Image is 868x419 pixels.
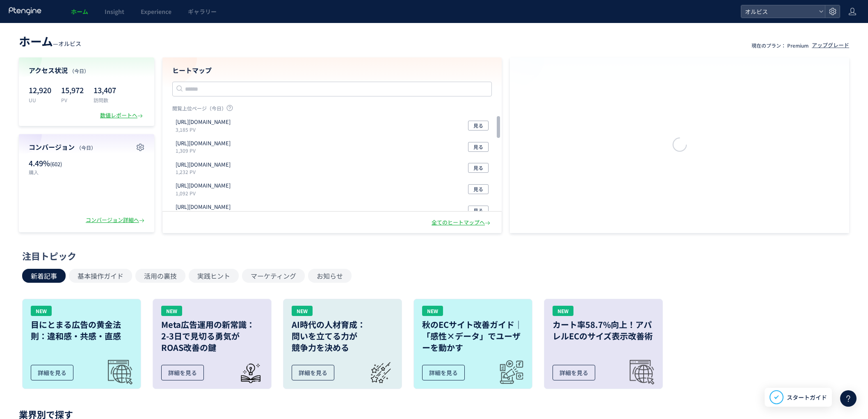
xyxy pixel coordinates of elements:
[242,269,305,283] button: マーケティング
[553,306,573,316] div: NEW
[422,306,443,316] div: NEW
[473,184,483,194] span: 見る
[172,105,492,115] p: 閲覧上位ページ（今日）
[29,158,82,169] p: 4.49%
[22,269,66,283] button: 新着記事
[69,67,89,74] span: （今日）
[176,182,231,190] p: https://pr.orbis.co.jp/special/31
[308,269,352,283] button: お知らせ
[468,163,489,173] button: 見る
[94,96,116,103] p: 訪問数
[76,144,96,151] span: （今日）
[553,365,595,380] div: 詳細を見る
[161,365,204,380] div: 詳細を見る
[31,306,52,316] div: NEW
[188,7,217,16] span: ギャラリー
[292,306,313,316] div: NEW
[292,365,334,380] div: 詳細を見る
[473,163,483,173] span: 見る
[176,118,231,126] p: https://orbis.co.jp/order/thanks
[553,319,654,342] h3: カート率58.7%向上！アパレルECのサイズ表示改善術
[176,168,234,175] p: 1,232 PV
[29,142,144,152] h4: コンバージョン
[69,269,132,283] button: 基本操作ガイド
[61,96,84,103] p: PV
[135,269,185,283] button: 活用の裏技
[19,412,849,417] p: 業界別で探す
[105,7,124,16] span: Insight
[473,206,483,215] span: 見る
[292,319,393,353] h3: AI時代の人材育成： 問いを立てる力が 競争力を決める
[22,250,842,262] div: 注目トピック
[71,7,88,16] span: ホーム
[468,121,489,131] button: 見る
[176,126,234,133] p: 3,185 PV
[413,299,532,389] a: NEW秋のECサイト改善ガイド｜「感性×データ」でユーザーを動かす詳細を見る
[473,142,483,152] span: 見る
[61,83,84,96] p: 15,972
[86,216,146,224] div: コンバージョン詳細へ
[422,365,465,380] div: 詳細を見る
[19,33,81,49] div: —
[189,269,239,283] button: 実践ヒント
[94,83,116,96] p: 13,407
[176,190,234,197] p: 1,092 PV
[752,42,809,49] p: 現在のプラン： Premium
[176,211,234,218] p: 909 PV
[58,39,81,48] span: オルビス
[153,299,272,389] a: NEWMeta広告運用の新常識：2-3日で見切る勇気がROAS改善の鍵詳細を見る
[50,160,62,168] span: (602)
[422,319,524,353] h3: 秋のECサイト改善ガイド｜「感性×データ」でユーザーを動かす
[161,319,263,353] h3: Meta広告運用の新常識： 2-3日で見切る勇気が ROAS改善の鍵
[29,66,144,75] h4: アクセス状況
[176,203,231,211] p: https://pr.orbis.co.jp/cosmetics/udot/413-2
[176,161,231,169] p: https://pr.orbis.co.jp/cosmetics/u/100
[141,7,171,16] span: Experience
[29,96,51,103] p: UU
[19,33,53,49] span: ホーム
[283,299,402,389] a: NEWAI時代の人材育成：問いを立てる力が競争力を決める詳細を見る
[787,393,827,402] span: スタートガイド
[176,140,231,147] p: https://pr.orbis.co.jp/cosmetics/clearful/331
[468,142,489,152] button: 見る
[432,219,492,227] div: 全てのヒートマップへ
[812,41,849,49] div: アップグレード
[468,184,489,194] button: 見る
[100,112,144,119] div: 数値レポートへ
[176,147,234,154] p: 1,309 PV
[473,121,483,131] span: 見る
[29,83,51,96] p: 12,920
[29,169,82,176] p: 購入
[468,206,489,215] button: 見る
[31,319,132,342] h3: 目にとまる広告の黄金法則：違和感・共感・直感
[742,5,815,18] span: オルビス
[161,306,182,316] div: NEW
[544,299,663,389] a: NEWカート率58.7%向上！アパレルECのサイズ表示改善術詳細を見る
[22,299,141,389] a: NEW目にとまる広告の黄金法則：違和感・共感・直感詳細を見る
[31,365,73,380] div: 詳細を見る
[172,66,492,75] h4: ヒートマップ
